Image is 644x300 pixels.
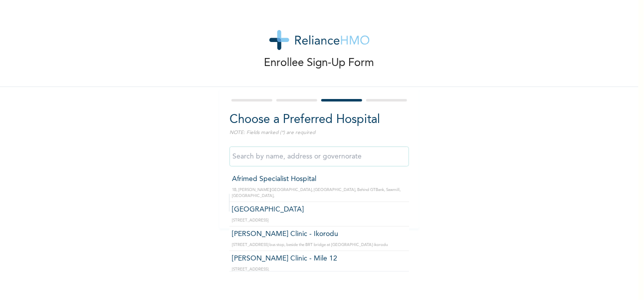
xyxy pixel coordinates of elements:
p: Enrollee Sign-Up Form [264,55,375,71]
p: [STREET_ADDRESS] bus stop, beside the BRT bridge at [GEOGRAPHIC_DATA] ikorodu [232,242,407,248]
p: [STREET_ADDRESS]. [232,266,407,272]
h2: Choose a Preferred Hospital [229,111,409,129]
p: [PERSON_NAME] Clinic - Mile 12 [232,253,407,264]
p: [GEOGRAPHIC_DATA] [232,204,407,215]
p: Afrimed Specialist Hospital [232,174,407,184]
p: NOTE: Fields marked (*) are required [229,129,409,136]
p: [STREET_ADDRESS] [232,217,407,223]
p: 1B, [PERSON_NAME][GEOGRAPHIC_DATA], [GEOGRAPHIC_DATA], Behind GTBank, Sawmill, [GEOGRAPHIC_DATA], [232,187,407,199]
p: [PERSON_NAME] Clinic - Ikorodu [232,229,407,239]
img: logo [269,30,370,50]
input: Search by name, address or governorate [229,146,409,166]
